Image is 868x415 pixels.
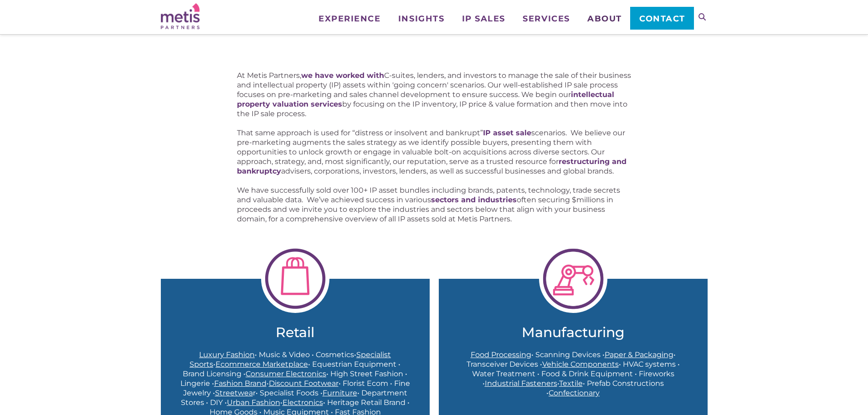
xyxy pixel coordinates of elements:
[269,379,339,388] a: Discount Footwear
[214,379,267,388] a: Fashion Brand
[559,379,583,388] a: Textile
[523,15,570,23] span: Services
[605,350,673,359] a: Paper & Packaging
[237,185,631,224] p: We have successfully sold over 100+ IP asset bundles including brands, patents, technology, trade...
[462,15,505,23] span: IP Sales
[587,15,622,23] span: About
[215,389,253,397] span: Streetwea
[237,71,631,118] p: At Metis Partners, C-suites, lenders, and investors to manage the sale of their business and inte...
[216,360,308,369] a: Ecommerce Marketplace
[549,389,600,397] a: Confectionary
[471,350,531,359] a: Food Processing
[261,245,329,313] img: Retail-e1613170977700.png
[246,369,326,378] a: Consumer Electronics
[542,360,619,369] a: Vehicle Components
[485,379,557,388] a: Industrial Fasteners
[630,7,693,30] a: Contact
[457,324,689,341] a: Manufacturing
[323,389,357,397] a: Furniture
[199,350,255,359] a: Luxury Fashion
[237,128,631,176] p: That same approach is used for “distress or insolvent and bankrupt” scenarios. We believe our pre...
[161,3,200,29] img: Metis Partners
[457,350,689,398] p: • Scanning Devices • • Transceiver Devices • • HVAC systems • Water Treatment • Food & Drink Equi...
[398,15,444,23] span: Insights
[318,15,380,23] span: Experience
[282,398,323,407] a: Electronics
[227,398,280,407] a: Urban Fashion
[639,15,685,23] span: Contact
[215,389,256,397] a: Streetwear
[179,324,411,341] a: Retail
[301,71,384,80] a: we have worked with
[483,128,531,137] a: IP asset sale
[539,245,607,313] img: Manufacturing-1-1024x1024.png
[431,195,517,204] a: sectors and industries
